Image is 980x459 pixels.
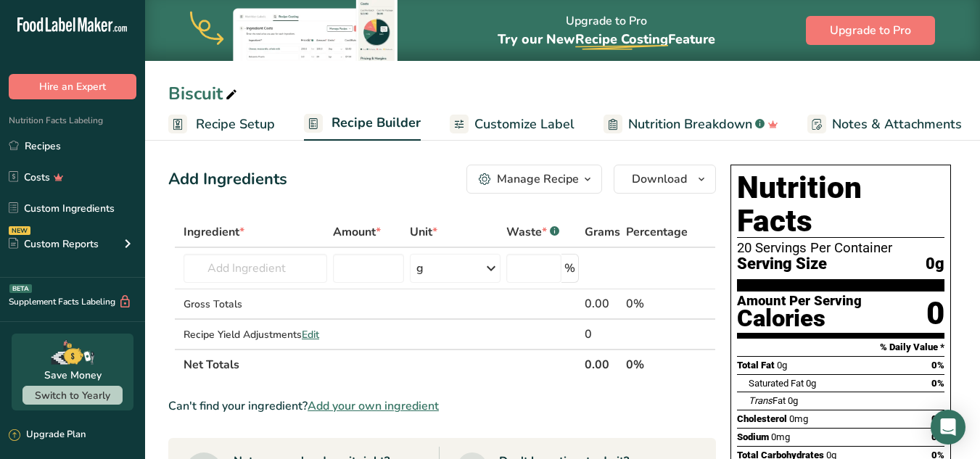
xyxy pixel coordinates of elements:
span: Fat [749,395,786,406]
button: Manage Recipe [466,165,602,194]
div: Recipe Yield Adjustments [184,327,327,342]
a: Recipe Setup [168,108,275,141]
span: Ingredient [184,223,244,241]
span: Recipe Setup [196,115,275,134]
div: Amount Per Serving [737,294,862,308]
div: Upgrade to Pro [498,1,715,61]
span: Nutrition Breakdown [628,115,752,134]
div: Gross Totals [184,297,327,312]
h1: Nutrition Facts [737,171,944,238]
div: BETA [9,284,32,293]
input: Add Ingredient [184,254,327,283]
div: 0% [626,295,688,313]
button: Upgrade to Pro [806,16,935,45]
div: Open Intercom Messenger [931,410,965,444]
div: 0 [926,294,944,333]
a: Customize Label [450,108,575,141]
div: Save Money [44,368,102,383]
span: 0% [931,360,944,371]
span: 0g [788,395,798,406]
div: g [416,260,424,277]
th: 0.00 [582,349,623,379]
div: Can't find your ingredient? [168,397,716,415]
button: Download [614,165,716,194]
span: 0mg [771,431,790,442]
span: 0g [926,255,944,273]
a: Nutrition Breakdown [604,108,778,141]
span: 0mg [789,413,808,424]
div: Add Ingredients [168,168,287,191]
div: Biscuit [168,80,240,107]
span: Edit [302,328,319,342]
span: Percentage [626,223,688,241]
span: Unit [410,223,437,241]
span: Download [632,170,687,188]
span: Add your own ingredient [308,397,439,415]
span: Recipe Costing [575,30,668,48]
span: 0g [806,378,816,389]
div: Calories [737,308,862,329]
div: Waste [506,223,559,241]
div: Manage Recipe [497,170,579,188]
span: Saturated Fat [749,378,804,389]
span: Notes & Attachments [832,115,962,134]
div: 0 [585,326,620,343]
button: Switch to Yearly [22,386,123,405]
span: Recipe Builder [332,113,421,133]
section: % Daily Value * [737,339,944,356]
div: 20 Servings Per Container [737,241,944,255]
a: Recipe Builder [304,107,421,141]
div: Custom Reports [9,236,99,252]
span: Sodium [737,431,769,442]
span: Total Fat [737,360,775,371]
div: Upgrade Plan [9,428,86,442]
a: Notes & Attachments [807,108,962,141]
span: 0% [931,378,944,389]
button: Hire an Expert [9,74,136,99]
span: 0g [777,360,787,371]
th: 0% [623,349,691,379]
span: Grams [585,223,620,241]
div: NEW [9,226,30,235]
span: Customize Label [474,115,575,134]
span: Amount [333,223,381,241]
span: Switch to Yearly [35,389,110,402]
div: 0.00 [585,295,620,313]
span: Try our New Feature [498,30,715,48]
span: Serving Size [737,255,827,273]
span: Upgrade to Pro [830,22,911,39]
i: Trans [749,395,773,406]
span: Cholesterol [737,413,787,424]
th: Net Totals [181,349,582,379]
